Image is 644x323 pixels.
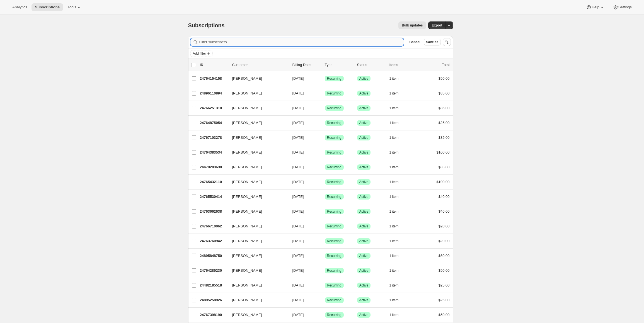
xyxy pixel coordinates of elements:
p: ID [200,62,228,68]
div: 24767103278[PERSON_NAME][DATE]SuccessRecurringSuccessActive1 item$35.00 [200,134,450,142]
button: 1 item [389,163,405,171]
button: 1 item [389,281,405,289]
p: 24764154158 [200,76,228,81]
p: 24766710062 [200,224,228,229]
button: Tools [64,3,85,11]
span: Recurring [327,268,342,273]
button: 1 item [389,208,405,215]
button: 1 item [389,193,405,201]
span: Active [359,254,369,258]
button: 1 item [389,104,405,112]
span: $60.00 [439,254,450,258]
span: [PERSON_NAME] [232,238,262,244]
span: Active [359,298,369,302]
span: Recurring [327,313,342,317]
span: Cancel [409,40,420,44]
button: [PERSON_NAME] [229,104,285,113]
button: 1 item [389,119,405,127]
button: Help [583,3,608,11]
span: Active [359,209,369,214]
span: $40.00 [439,195,450,199]
span: 1 item [389,165,399,169]
div: 24766251310[PERSON_NAME][DATE]SuccessRecurringSuccessActive1 item$35.00 [200,104,450,112]
span: [DATE] [292,150,304,154]
div: 24765530414[PERSON_NAME][DATE]SuccessRecurringSuccessActive1 item$40.00 [200,193,450,201]
span: Active [359,224,369,229]
p: Status [357,62,385,68]
p: 24764285230 [200,268,228,273]
span: 1 item [389,135,399,140]
span: Active [359,283,369,288]
button: 1 item [389,267,405,275]
button: 1 item [389,149,405,156]
span: 1 item [389,313,399,317]
span: [PERSON_NAME] [232,283,262,288]
span: Active [359,268,369,273]
span: $50.00 [439,313,450,317]
span: [DATE] [292,135,304,140]
span: [PERSON_NAME] [232,224,262,229]
span: [DATE] [292,106,304,110]
button: Export [428,21,446,29]
span: Recurring [327,150,342,155]
div: 24764875054[PERSON_NAME][DATE]SuccessRecurringSuccessActive1 item$25.00 [200,119,450,127]
div: Type [325,62,353,68]
span: 1 item [389,268,399,273]
div: 24895848750[PERSON_NAME][DATE]SuccessRecurringSuccessActive1 item$60.00 [200,252,450,260]
span: Recurring [327,209,342,214]
button: [PERSON_NAME] [229,178,285,186]
span: [DATE] [292,239,304,243]
span: [DATE] [292,91,304,95]
div: 24766710062[PERSON_NAME][DATE]SuccessRecurringSuccessActive1 item$20.00 [200,222,450,230]
button: [PERSON_NAME] [229,281,285,290]
span: Subscriptions [188,22,225,28]
span: Active [359,121,369,125]
button: Subscriptions [32,3,63,11]
span: Save as [426,40,439,44]
p: Total [442,62,449,68]
span: [DATE] [292,180,304,184]
button: 1 item [389,252,405,260]
span: $100.00 [437,180,450,184]
span: Recurring [327,254,342,258]
span: [DATE] [292,209,304,213]
span: 1 item [389,239,399,243]
span: 1 item [389,76,399,81]
p: 24765530414 [200,194,228,200]
span: [PERSON_NAME] [232,194,262,200]
button: Analytics [9,3,30,11]
span: $35.00 [439,106,450,110]
span: Active [359,180,369,184]
span: $20.00 [439,224,450,228]
span: Active [359,195,369,199]
div: 24764154158[PERSON_NAME][DATE]SuccessRecurringSuccessActive1 item$50.00 [200,75,450,82]
span: [DATE] [292,313,304,317]
span: 1 item [389,91,399,96]
button: [PERSON_NAME] [229,310,285,319]
span: Tools [67,5,76,9]
div: 24764285230[PERSON_NAME][DATE]SuccessRecurringSuccessActive1 item$50.00 [200,267,450,275]
span: Recurring [327,121,342,125]
span: Help [592,5,599,9]
span: [PERSON_NAME] [232,209,262,214]
div: 24479203630[PERSON_NAME][DATE]SuccessRecurringSuccessActive1 item$35.00 [200,163,450,171]
button: 1 item [389,237,405,245]
span: [DATE] [292,283,304,287]
p: 24763760942 [200,238,228,244]
button: 1 item [389,75,405,82]
span: [PERSON_NAME] [232,179,262,185]
span: 1 item [389,106,399,110]
span: [PERSON_NAME] [232,312,262,318]
span: Recurring [327,283,342,288]
p: 24763662638 [200,209,228,214]
button: 1 item [389,89,405,97]
span: [PERSON_NAME] [232,150,262,155]
span: Recurring [327,195,342,199]
span: [DATE] [292,298,304,302]
div: Items [389,62,417,68]
span: [DATE] [292,121,304,125]
span: [DATE] [292,76,304,81]
button: 1 item [389,311,405,319]
div: 24767398190[PERSON_NAME][DATE]SuccessRecurringSuccessActive1 item$50.00 [200,311,450,319]
span: 1 item [389,298,399,302]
